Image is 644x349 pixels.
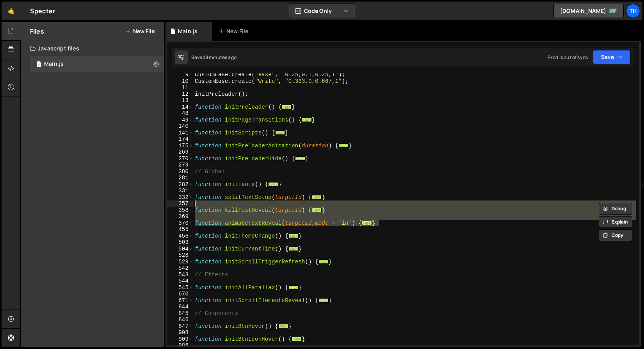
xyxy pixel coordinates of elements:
[167,143,194,149] div: 175
[167,297,194,304] div: 671
[2,2,21,20] a: 🤙
[167,304,194,310] div: 844
[593,50,631,64] button: Save
[167,136,194,143] div: 174
[167,104,194,111] div: 14
[167,329,194,336] div: 908
[599,203,632,215] button: Debug
[167,156,194,162] div: 270
[167,84,194,91] div: 11
[205,54,237,61] div: 8 minutes ago
[312,208,322,212] span: ...
[167,342,194,349] div: 986
[167,91,194,98] div: 12
[178,27,197,35] div: Main.js
[167,97,194,104] div: 13
[167,181,194,188] div: 282
[167,207,194,214] div: 358
[626,4,640,18] a: Th
[288,246,299,251] span: ...
[167,278,194,285] div: 544
[191,54,237,61] div: Saved
[167,265,194,272] div: 542
[167,291,194,297] div: 670
[167,194,194,201] div: 332
[21,41,164,56] div: Javascript files
[167,72,194,78] div: 9
[312,195,322,199] span: ...
[269,182,279,186] span: ...
[278,324,288,328] span: ...
[302,117,312,122] span: ...
[167,252,194,259] div: 528
[125,28,155,34] button: New File
[167,323,194,330] div: 847
[167,213,194,220] div: 369
[30,27,44,36] h2: Files
[167,200,194,207] div: 357
[292,336,302,341] span: ...
[318,298,329,302] span: ...
[289,4,355,18] button: Code Only
[167,117,194,123] div: 49
[167,310,194,317] div: 845
[362,220,372,225] span: ...
[288,285,299,289] span: ...
[288,233,299,238] span: ...
[167,239,194,246] div: 503
[167,336,194,343] div: 909
[318,259,329,263] span: ...
[167,285,194,291] div: 545
[219,27,251,35] div: New File
[339,143,349,147] span: ...
[167,220,194,227] div: 370
[30,6,55,16] div: Specter
[30,56,167,72] div: 16840/46037.js
[167,168,194,175] div: 280
[548,54,588,61] div: Prod is out of sync
[167,317,194,323] div: 846
[167,272,194,278] div: 543
[275,130,285,134] span: ...
[295,156,305,160] span: ...
[167,130,194,136] div: 141
[167,110,194,117] div: 48
[282,104,292,109] span: ...
[599,229,632,241] button: Copy
[167,162,194,168] div: 279
[167,259,194,265] div: 529
[167,246,194,252] div: 504
[167,226,194,233] div: 455
[167,123,194,130] div: 140
[167,233,194,240] div: 456
[44,61,64,68] div: Main.js
[599,216,632,228] button: Explain
[167,175,194,181] div: 281
[167,78,194,85] div: 10
[37,62,41,68] span: 1
[553,4,624,18] a: [DOMAIN_NAME]
[167,188,194,194] div: 331
[167,149,194,156] div: 269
